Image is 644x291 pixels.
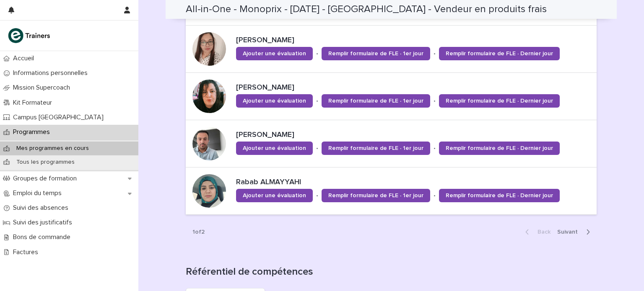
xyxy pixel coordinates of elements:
p: Suivi des justificatifs [10,219,79,227]
span: Remplir formulaire de FLE · Dernier jour [446,51,553,57]
a: Ajouter une évaluation [236,189,313,202]
p: Programmes [10,128,57,136]
h2: All-in-One - Monoprix - [DATE] - [GEOGRAPHIC_DATA] - Vendeur en produits frais [186,3,547,15]
p: Mission Supercoach [10,84,77,92]
p: Bons de commande [10,233,77,241]
p: • [434,98,436,105]
a: Remplir formulaire de FLE · 1er jour [322,189,430,202]
p: Rabab ALMAYYAHI [236,178,593,187]
a: Ajouter une évaluation [236,94,313,108]
p: Informations personnelles [10,69,94,77]
p: Accueil [10,54,41,62]
p: Tous les programmes [10,159,81,166]
h1: Référentiel de compétences [186,266,597,278]
p: [PERSON_NAME] [236,131,593,140]
button: Next [554,228,597,236]
p: • [316,192,318,199]
a: Remplir formulaire de FLE · Dernier jour [439,142,560,155]
p: Factures [10,248,45,256]
span: Ajouter une évaluation [243,98,306,104]
span: Remplir formulaire de FLE · Dernier jour [446,193,553,198]
a: Remplir formulaire de FLE · Dernier jour [439,189,560,202]
a: [PERSON_NAME]Ajouter une évaluation•Remplir formulaire de FLE · 1er jour•Remplir formulaire de FL... [186,120,597,167]
p: • [316,50,318,57]
p: • [316,145,318,152]
p: Suivi des absences [10,204,75,212]
span: Ajouter une évaluation [243,145,306,151]
p: Groupes de formation [10,175,83,183]
p: Campus [GEOGRAPHIC_DATA] [10,113,110,121]
p: • [434,145,436,152]
p: 1 of 2 [186,222,211,242]
p: • [316,98,318,105]
span: Remplir formulaire de FLE · 1er jour [328,145,423,151]
span: Remplir formulaire de FLE · 1er jour [328,51,423,57]
a: Rabab ALMAYYAHIAjouter une évaluation•Remplir formulaire de FLE · 1er jour•Remplir formulaire de ... [186,167,597,215]
a: Remplir formulaire de FLE · Dernier jour [439,47,560,60]
a: [PERSON_NAME]Ajouter une évaluation•Remplir formulaire de FLE · 1er jour•Remplir formulaire de FL... [186,26,597,73]
p: • [434,192,436,199]
p: [PERSON_NAME] [236,83,593,93]
a: Remplir formulaire de FLE · 1er jour [322,142,430,155]
span: Ajouter une évaluation [243,51,306,57]
p: Emploi du temps [10,189,68,197]
a: Remplir formulaire de FLE · 1er jour [322,94,430,108]
a: Ajouter une évaluation [236,142,313,155]
span: Remplir formulaire de FLE · Dernier jour [446,145,553,151]
span: Remplir formulaire de FLE · 1er jour [328,193,423,198]
p: Kit Formateur [10,99,59,107]
span: Ajouter une évaluation [243,193,306,198]
a: [PERSON_NAME]Ajouter une évaluation•Remplir formulaire de FLE · 1er jour•Remplir formulaire de FL... [186,73,597,120]
p: Mes programmes en cours [10,145,96,152]
a: Remplir formulaire de FLE · Dernier jour [439,94,560,108]
span: Next [557,229,583,235]
a: Remplir formulaire de FLE · 1er jour [322,47,430,60]
a: Ajouter une évaluation [236,47,313,60]
button: Back [519,228,554,236]
span: Back [532,229,551,235]
p: [PERSON_NAME] [236,36,593,45]
span: Remplir formulaire de FLE · 1er jour [328,98,423,104]
img: K0CqGN7SDeD6s4JG8KQk [7,27,53,44]
p: • [434,50,436,57]
span: Remplir formulaire de FLE · Dernier jour [446,98,553,104]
